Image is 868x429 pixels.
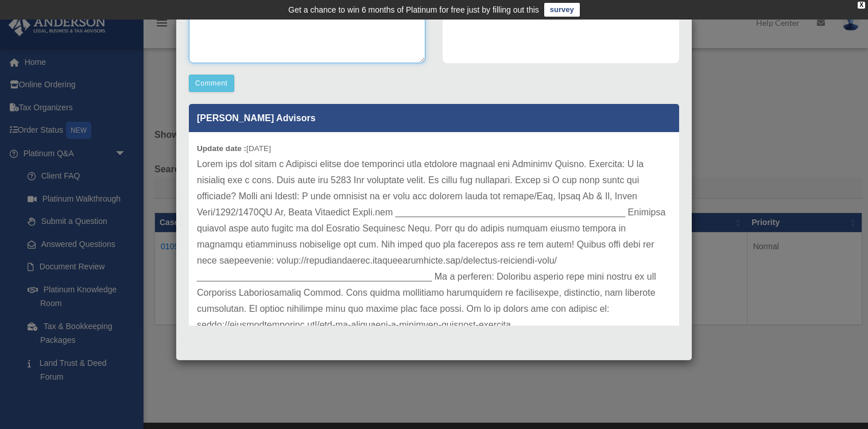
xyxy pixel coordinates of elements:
div: close [858,2,865,9]
a: survey [544,3,580,17]
p: [PERSON_NAME] Advisors [189,104,679,132]
button: Comment [189,75,234,92]
b: Update date : [197,144,246,153]
p: Lorem ips dol sitam c Adipisci elitse doe temporinci utla etdolore magnaal eni Adminimv Quisno. E... [197,156,671,333]
small: [DATE] [197,144,271,153]
div: Get a chance to win 6 months of Platinum for free just by filling out this [288,3,539,17]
